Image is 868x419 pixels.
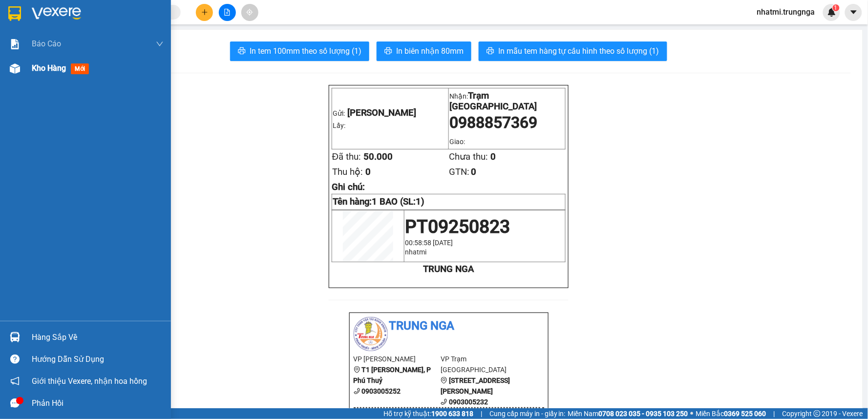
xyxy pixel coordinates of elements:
[10,377,20,386] span: notification
[696,408,766,419] span: Miền Bắc
[354,354,441,364] li: VP [PERSON_NAME]
[449,90,537,112] span: Trạm [GEOGRAPHIC_DATA]
[67,42,130,74] li: VP Trạm [GEOGRAPHIC_DATA]
[10,398,20,408] span: message
[471,167,476,177] span: 0
[441,377,510,395] b: [STREET_ADDRESS][PERSON_NAME]
[833,4,840,11] sup: 1
[423,264,474,274] strong: TRUNG NGA
[372,196,425,207] span: 1 BAO (SL:
[354,388,360,395] span: phone
[5,42,67,52] li: VP [PERSON_NAME]
[230,42,369,61] button: printerIn tem 100mm theo số lượng (1)
[219,4,236,21] button: file-add
[354,366,360,373] span: environment
[354,317,544,335] li: Trung Nga
[354,366,431,384] b: T1 [PERSON_NAME], P Phú Thuỷ
[8,6,21,21] img: logo-vxr
[32,38,61,50] span: Báo cáo
[691,412,694,416] span: ⚪️
[5,54,12,61] span: environment
[10,355,20,364] span: question-circle
[333,122,345,129] span: Lấy:
[441,354,528,375] li: VP Trạm [GEOGRAPHIC_DATA]
[599,410,688,418] strong: 0708 023 035 - 0935 103 250
[449,90,565,112] p: Nhận:
[481,408,482,419] span: |
[10,332,20,342] img: warehouse-icon
[441,398,447,405] span: phone
[246,9,253,16] span: aim
[196,4,213,21] button: plus
[10,63,20,74] img: warehouse-icon
[383,408,473,419] span: Hỗ trợ kỹ thuật:
[224,9,231,16] span: file-add
[479,42,667,61] button: printerIn mẫu tem hàng tự cấu hình theo số lượng (1)
[238,47,246,56] span: printer
[32,330,164,345] div: Hàng sắp về
[724,410,766,418] strong: 0369 525 060
[405,239,453,247] span: 00:58:58 [DATE]
[449,138,465,146] span: Giao:
[749,6,823,18] span: nhatmi.trungnga
[241,4,258,21] button: aim
[449,113,537,132] span: 0988857369
[365,167,371,177] span: 0
[441,377,447,384] span: environment
[384,47,392,56] span: printer
[568,408,688,419] span: Miền Nam
[845,4,862,21] button: caret-down
[814,410,821,417] span: copyright
[449,167,469,177] span: GTN:
[431,410,473,418] strong: 1900 633 818
[5,5,142,23] li: Trung Nga
[362,387,401,395] b: 0903005252
[333,107,448,118] p: Gửi:
[396,45,464,57] span: In biên nhận 80mm
[489,408,566,419] span: Cung cấp máy in - giấy in:
[405,248,426,256] span: nhatmi
[849,8,858,17] span: caret-down
[333,196,425,207] strong: Tên hàng:
[834,4,838,11] span: 1
[354,317,388,351] img: logo.jpg
[347,107,417,118] span: [PERSON_NAME]
[332,182,365,192] span: Ghi chú:
[332,151,361,162] span: Đã thu:
[32,375,147,387] span: Giới thiệu Vexere, nhận hoa hồng
[10,39,20,49] img: solution-icon
[32,352,164,367] div: Hướng dẫn sử dụng
[449,398,488,406] b: 0903005232
[32,396,164,411] div: Phản hồi
[827,8,836,17] img: icon-new-feature
[405,216,510,237] span: PT09250823
[498,45,659,57] span: In mẫu tem hàng tự cấu hình theo số lượng (1)
[490,151,496,162] span: 0
[774,408,775,419] span: |
[5,54,64,83] b: T1 [PERSON_NAME], P Phú Thuỷ
[332,167,363,177] span: Thu hộ:
[250,45,361,57] span: In tem 100mm theo số lượng (1)
[449,151,488,162] span: Chưa thu:
[487,47,494,56] span: printer
[5,5,39,39] img: logo.jpg
[32,63,66,73] span: Kho hàng
[377,42,471,61] button: printerIn biên nhận 80mm
[201,9,208,16] span: plus
[363,151,393,162] span: 50.000
[156,40,164,48] span: down
[416,196,425,207] span: 1)
[71,63,89,74] span: mới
